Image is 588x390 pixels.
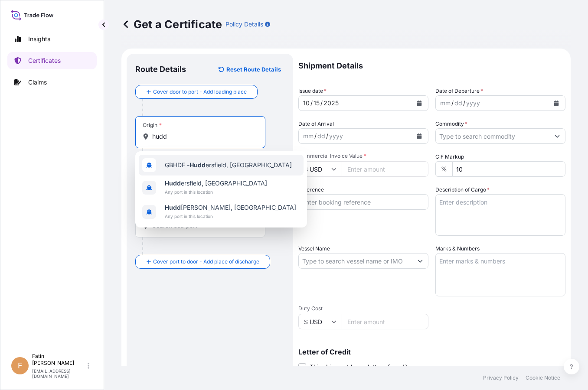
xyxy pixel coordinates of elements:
[135,64,186,75] p: Route Details
[326,131,328,141] div: /
[226,65,281,74] p: Reset Route Details
[342,314,428,329] input: Enter amount
[452,161,565,177] input: Enter percentage between 0 and 24%
[436,128,549,144] input: Type to search commodity
[18,361,23,370] span: F
[298,185,324,194] label: Reference
[463,98,465,108] div: /
[342,161,428,177] input: Enter amount
[526,374,560,381] p: Cookie Notice
[412,253,428,269] button: Show suggestions
[435,153,464,161] label: CIF Markup
[143,122,162,129] div: Origin
[298,305,428,312] span: Duty Cost
[435,161,452,177] div: %
[454,98,463,108] div: day,
[328,131,344,141] div: year,
[465,98,481,108] div: year,
[32,353,86,367] p: Fatin [PERSON_NAME]
[412,96,426,110] button: Calendar
[412,129,426,143] button: Calendar
[165,212,296,221] span: Any port in this location
[314,131,317,141] div: /
[165,203,296,212] span: [PERSON_NAME], [GEOGRAPHIC_DATA]
[28,78,47,87] p: Claims
[153,88,247,96] span: Cover door to port - Add loading place
[298,194,428,210] input: Enter booking reference
[549,96,563,110] button: Calendar
[153,257,259,266] span: Cover port to door - Add place of discharge
[317,131,326,141] div: day,
[298,153,428,159] span: Commercial Invoice Value
[323,98,340,108] div: year,
[310,98,313,108] div: /
[310,363,408,371] span: This shipment has a letter of credit
[165,161,292,169] span: GBHDF - ersfield, [GEOGRAPHIC_DATA]
[165,179,181,187] b: Hudd
[302,98,310,108] div: month,
[298,244,330,253] label: Vessel Name
[313,98,320,108] div: day,
[28,56,61,65] p: Certificates
[320,98,323,108] div: /
[165,188,267,196] span: Any port in this location
[435,244,480,253] label: Marks & Numbers
[165,204,181,211] b: Hudd
[135,151,307,227] div: Show suggestions
[32,368,86,379] p: [EMAIL_ADDRESS][DOMAIN_NAME]
[298,348,565,355] p: Letter of Credit
[299,253,412,269] input: Type to search vessel name or IMO
[302,131,314,141] div: month,
[165,179,267,188] span: ersfield, [GEOGRAPHIC_DATA]
[298,120,334,128] span: Date of Arrival
[298,87,327,95] span: Issue date
[451,98,454,108] div: /
[298,54,565,78] p: Shipment Details
[549,128,565,144] button: Show suggestions
[225,20,263,29] p: Policy Details
[435,87,483,95] span: Date of Departure
[28,35,50,43] p: Insights
[439,98,451,108] div: month,
[435,120,467,128] label: Commodity
[152,132,255,141] input: Origin
[483,374,519,381] p: Privacy Policy
[189,161,206,169] b: Hudd
[121,17,222,31] p: Get a Certificate
[435,185,490,194] label: Description of Cargo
